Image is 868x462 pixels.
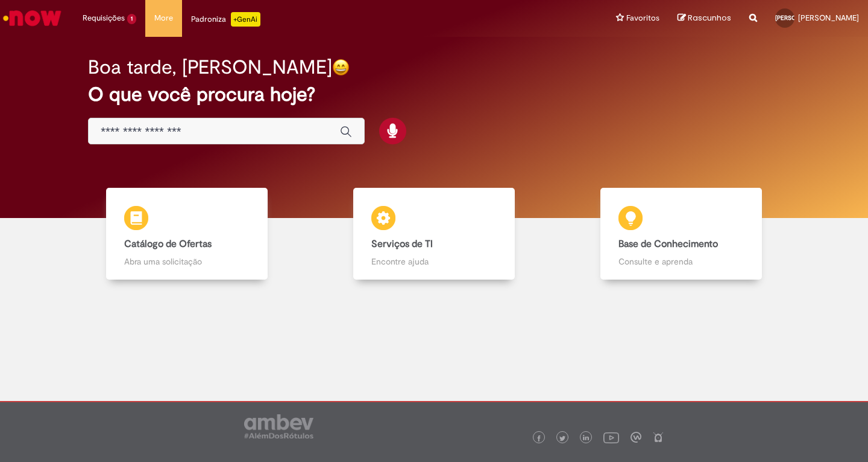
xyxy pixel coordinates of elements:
img: ServiceNow [1,6,63,30]
a: Base de Conhecimento Consulte e aprenda [558,188,805,280]
p: Consulte e aprenda [618,255,744,268]
a: Serviços de TI Encontre ajuda [310,188,558,280]
img: logo_footer_facebook.png [536,435,542,441]
img: logo_footer_youtube.png [603,429,619,445]
b: Catálogo de Ofertas [124,238,212,250]
div: Padroniza [191,12,260,27]
img: logo_footer_workplace.png [631,432,641,443]
b: Serviços de TI [371,238,433,250]
span: [PERSON_NAME] [775,14,822,22]
span: 1 [127,14,136,24]
span: Favoritos [626,12,659,24]
h2: Boa tarde, [PERSON_NAME] [88,57,332,78]
a: Rascunhos [678,13,731,24]
p: +GenAi [231,12,260,27]
a: Catálogo de Ofertas Abra uma solicitação [63,188,310,280]
h2: O que você procura hoje? [88,84,780,105]
span: Rascunhos [688,12,731,24]
span: More [154,12,173,24]
img: happy-face.png [332,59,350,76]
img: logo_footer_naosei.png [653,432,664,443]
span: Requisições [83,12,125,24]
p: Encontre ajuda [371,255,497,268]
span: [PERSON_NAME] [798,13,859,23]
p: Abra uma solicitação [124,255,250,268]
b: Base de Conhecimento [618,238,718,250]
img: logo_footer_ambev_rotulo_gray.png [244,414,313,438]
img: logo_footer_twitter.png [559,435,565,441]
img: logo_footer_linkedin.png [583,435,589,442]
